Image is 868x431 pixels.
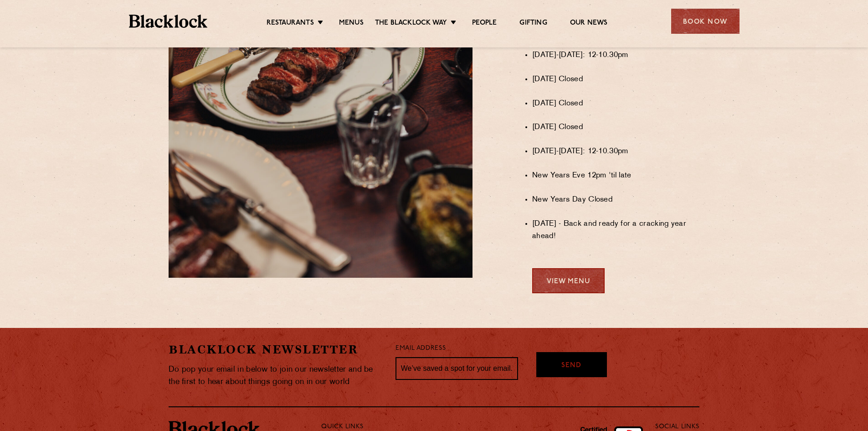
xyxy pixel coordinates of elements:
li: [DATE]-[DATE]: 12-10.30pm [532,145,699,158]
li: New Years Eve 12pm 'til late [532,170,699,182]
a: View Menu [532,268,605,293]
li: [DATE] Closed [532,121,699,134]
li: New Years Day Closed [532,194,699,206]
span: Send [561,361,581,371]
div: Book Now [671,9,740,34]
li: [DATE] - Back and ready for a cracking year ahead! [532,218,699,243]
li: [DATE] Closed [532,98,699,110]
img: BL_Textured_Logo-footer-cropped.svg [129,15,208,28]
label: Email Address [395,343,446,354]
a: The Blacklock Way [375,19,447,29]
input: We’ve saved a spot for your email... [395,357,518,380]
a: Restaurants [267,19,314,29]
li: [DATE]-[DATE]: 12-10.30pm [532,49,699,62]
a: People [472,19,497,29]
a: Gifting [519,19,547,29]
a: Our News [570,19,608,29]
a: Menus [339,19,364,29]
h2: Blacklock Newsletter [169,342,382,358]
p: Do pop your email in below to join our newsletter and be the first to hear about things going on ... [169,363,382,388]
li: [DATE] Closed [532,73,699,86]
